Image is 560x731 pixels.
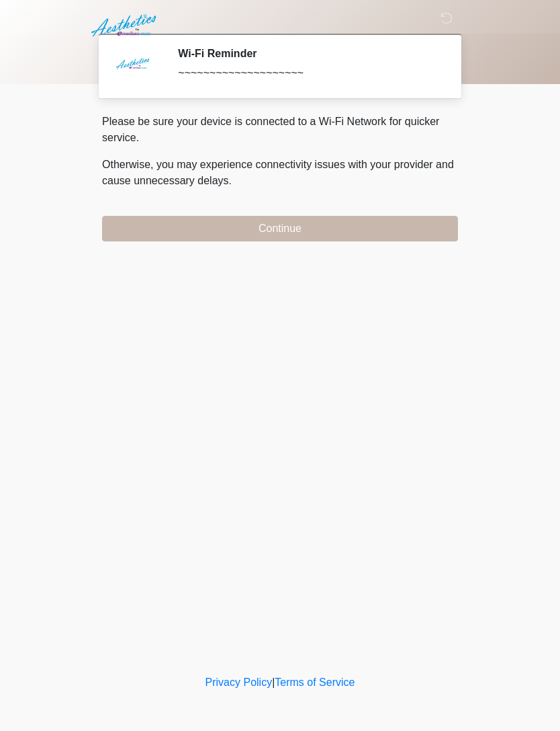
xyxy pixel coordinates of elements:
p: Otherwise, you may experience connectivity issues with your provider and cause unnecessary delays [102,157,458,189]
div: ~~~~~~~~~~~~~~~~~~~~ [178,65,438,81]
a: Privacy Policy [205,677,273,688]
button: Continue [102,216,458,241]
span: . [229,175,232,186]
img: Agent Avatar [112,47,152,87]
a: | [272,677,275,688]
h2: Wi-Fi Reminder [178,47,438,60]
a: Terms of Service [275,677,355,688]
img: Aesthetics by Emediate Cure Logo [89,10,162,41]
p: Please be sure your device is connected to a Wi-Fi Network for quicker service. [102,114,458,146]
